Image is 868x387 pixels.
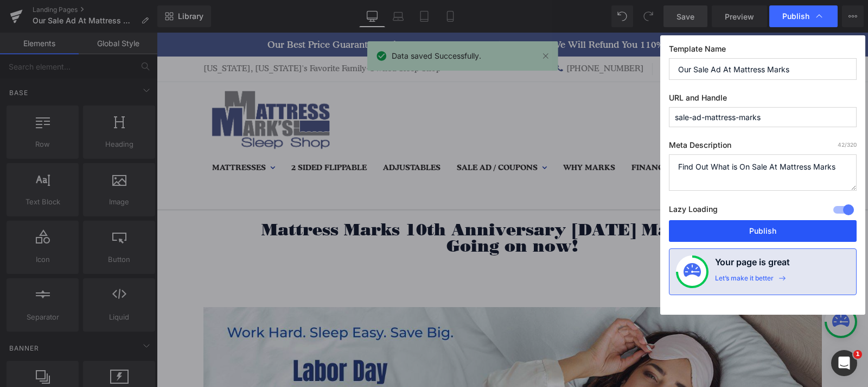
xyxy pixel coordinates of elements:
iframe: Intercom live chat [831,350,857,376]
a: Location [589,126,647,143]
a: How To [530,126,589,143]
span: Going on now! [290,203,422,223]
a: [PHONE_NUMBER] [400,30,487,42]
a: Why Marks [398,126,467,143]
a: Financing [467,126,530,143]
a: 2 Sided Flippable [126,126,218,143]
button: Publish [669,220,857,242]
h4: Your page is great [715,255,790,274]
span: Mattress Marks 10th Anniversary [DATE] Mattress Sale! [105,187,612,207]
label: Template Name [669,44,857,58]
div: To enrich screen reader interactions, please activate Accessibility in Grammarly extension settings [39,193,673,236]
a: Adjustables [218,126,292,143]
span: /320 [838,141,857,148]
p: [US_STATE], [US_STATE]'s Favorite Family-Owned Sleep Shop [47,30,284,42]
span: Publish [782,11,809,21]
a: Sale Ad / Coupons [292,126,398,143]
img: mattressmarkssleepshop [47,50,184,126]
img: onboarding-status.svg [684,263,701,280]
label: URL and Handle [669,93,857,107]
label: Meta Description [669,140,857,154]
span: 42 [838,141,845,148]
a: [EMAIL_ADDRESS][DOMAIN_NAME] [504,30,665,42]
a: Mattresses [47,126,126,143]
textarea: Find Out What is On Sale At Mattress Marks [669,154,857,191]
label: Lazy Loading [669,202,718,220]
div: Let’s make it better [715,274,774,288]
span: 1 [853,350,862,359]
